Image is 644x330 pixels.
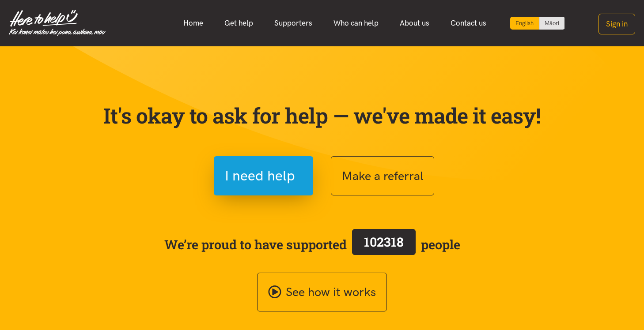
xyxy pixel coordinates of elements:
span: We’re proud to have supported people [164,227,460,262]
span: I need help [225,165,295,187]
a: See how it works [257,273,387,312]
div: Current language [510,17,539,30]
button: I need help [214,156,313,195]
a: Who can help [323,14,389,33]
span: 102318 [364,233,404,250]
a: Supporters [264,14,323,33]
a: About us [389,14,440,33]
img: Home [9,10,106,36]
div: Language toggle [510,17,565,30]
a: 102318 [347,227,421,262]
a: Contact us [440,14,497,33]
button: Make a referral [331,156,434,195]
p: It's okay to ask for help — we've made it easy! [101,103,543,128]
a: Get help [214,14,264,33]
button: Sign in [599,14,635,34]
a: Switch to Te Reo Māori [539,17,564,30]
a: Home [173,14,214,33]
